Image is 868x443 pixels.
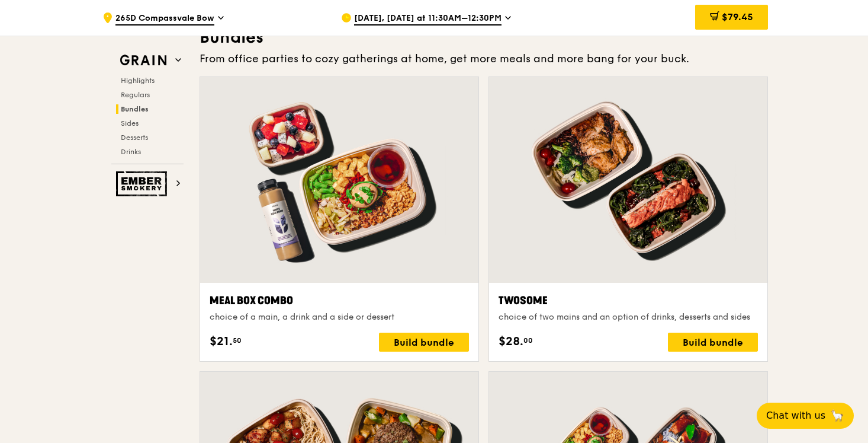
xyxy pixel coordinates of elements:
span: Sides [121,119,139,128]
div: Build bundle [379,333,469,352]
span: [DATE], [DATE] at 11:30AM–12:30PM [354,12,501,26]
span: 50 [233,336,242,345]
button: Chat with us🦙 [757,403,854,429]
span: Highlights [121,77,155,85]
div: choice of a main, a drink and a side or dessert [210,311,469,323]
span: Desserts [121,133,148,142]
div: Build bundle [668,333,758,352]
span: 🦙 [830,409,844,423]
span: $21. [210,333,233,350]
span: Chat with us [766,409,825,423]
span: 00 [523,336,533,345]
span: 265D Compassvale Bow [115,12,214,26]
span: Bundles [121,105,149,113]
img: Grain web logo [116,50,171,71]
h3: Bundles [200,27,768,48]
span: $79.45 [722,11,753,23]
div: choice of two mains and an option of drinks, desserts and sides [499,311,758,323]
div: From office parties to cozy gatherings at home, get more meals and more bang for your buck. [200,50,768,67]
div: Meal Box Combo [210,292,469,309]
span: Regulars [121,91,150,99]
img: Ember Smokery web logo [116,171,171,196]
span: Drinks [121,148,141,156]
span: $28. [499,333,523,350]
div: Twosome [499,292,758,309]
